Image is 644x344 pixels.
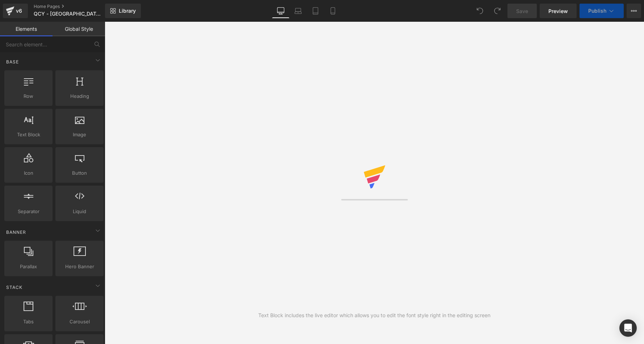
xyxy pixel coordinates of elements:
button: Redo [490,4,505,18]
span: Tabs [7,318,50,326]
span: Hero Banner [58,263,101,270]
a: Home Pages [34,4,116,9]
span: Banner [5,229,27,236]
a: Preview [540,4,577,18]
span: Icon [7,169,50,177]
a: Tablet [307,4,324,18]
span: Publish [588,8,606,14]
span: Library [119,8,136,14]
span: Carousel [58,318,101,326]
span: Preview [548,7,568,15]
a: Desktop [272,4,289,18]
a: Global Style [53,22,105,36]
span: Row [7,92,50,100]
span: Separator [7,208,50,215]
span: Parallax [7,263,50,270]
button: Publish [580,4,624,18]
a: Laptop [289,4,307,18]
span: Text Block [7,131,50,138]
a: Mobile [324,4,342,18]
div: Open Intercom Messenger [619,319,637,337]
span: Heading [58,92,101,100]
span: Stack [5,284,23,291]
button: More [627,4,641,18]
a: v6 [3,4,28,18]
span: Button [58,169,101,177]
span: Save [516,7,528,15]
button: Undo [473,4,487,18]
span: QCY - [GEOGRAPHIC_DATA]™ [34,11,102,17]
span: Image [58,131,101,138]
div: Text Block includes the live editor which allows you to edit the font style right in the editing ... [258,311,490,319]
span: Base [5,58,20,65]
div: v6 [14,6,24,16]
a: New Library [105,4,141,18]
span: Liquid [58,208,101,215]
